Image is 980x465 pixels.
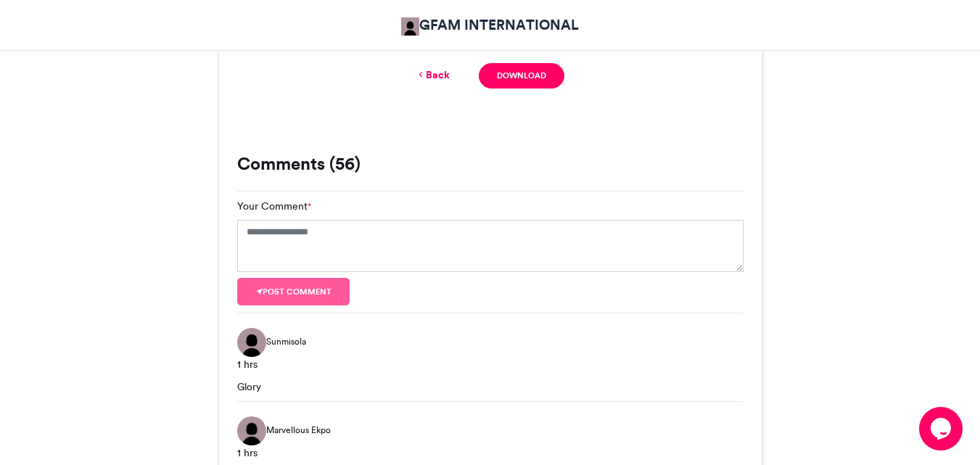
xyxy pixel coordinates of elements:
[237,155,744,173] h3: Comments (56)
[237,445,744,461] div: 1 hrs
[237,278,350,305] button: Post comment
[237,357,744,372] div: 1 hrs
[266,424,331,437] span: Marvellous Ekpo
[237,416,266,445] img: Marvellous
[416,67,450,83] a: Back
[401,15,579,36] a: GFAM INTERNATIONAL
[401,17,419,36] img: GFAM INTERNATIONAL
[919,407,965,450] iframe: chat widget
[237,379,744,394] div: Glory
[479,63,564,89] a: Download
[237,328,266,357] img: Sunmisola
[237,199,311,214] label: Your Comment
[266,335,306,348] span: Sunmisola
